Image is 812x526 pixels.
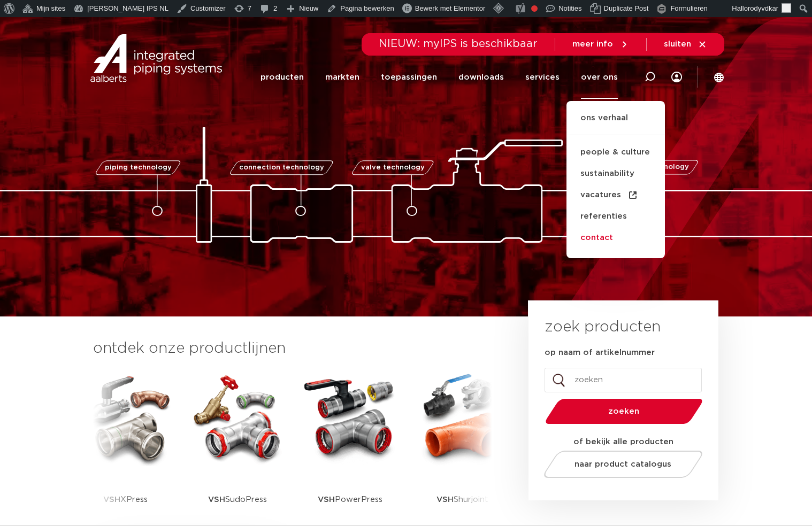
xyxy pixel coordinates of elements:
strong: VSH [436,496,454,504]
a: downloads [458,56,504,99]
a: services [525,56,560,99]
strong: VSH [318,496,335,504]
nav: Menu [671,56,682,99]
strong: of bekijk alle producten [573,438,673,446]
strong: VSH [208,496,225,504]
a: markten [325,56,359,99]
button: zoeken [541,398,707,425]
span: zoeken [573,407,675,415]
div: Focus keyphrase niet ingevuld [531,5,538,12]
span: naar product catalogus [575,460,672,468]
a: people & culture [566,142,665,163]
a: referenties [566,206,665,227]
a: over ons [581,56,618,99]
strong: VSH [103,496,120,504]
h3: ontdek onze productlijnen [93,338,492,359]
a: naar product catalogus [541,451,706,478]
a: ons verhaal [566,112,665,135]
h3: zoek producten [545,316,661,338]
a: meer info [572,40,629,49]
span: Bewerk met Elementor [415,4,486,12]
a: sluiten [664,40,707,49]
span: sluiten [664,40,691,48]
a: toepassingen [381,56,437,99]
a: vacatures [566,184,665,206]
span: fastening technology [610,164,689,171]
span: NIEUW: myIPS is beschikbaar [379,38,538,49]
span: connection technology [239,164,324,171]
nav: Menu [261,56,618,99]
a: contact [566,227,665,249]
span: meer info [572,40,613,48]
a: sustainability [566,163,665,184]
a: producten [261,56,304,99]
: my IPS [671,56,682,99]
input: zoeken [545,368,702,392]
span: valve technology [361,164,424,171]
label: op naam of artikelnummer [545,347,655,358]
span: piping technology [104,164,171,171]
span: rodyvdkar [748,4,778,12]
